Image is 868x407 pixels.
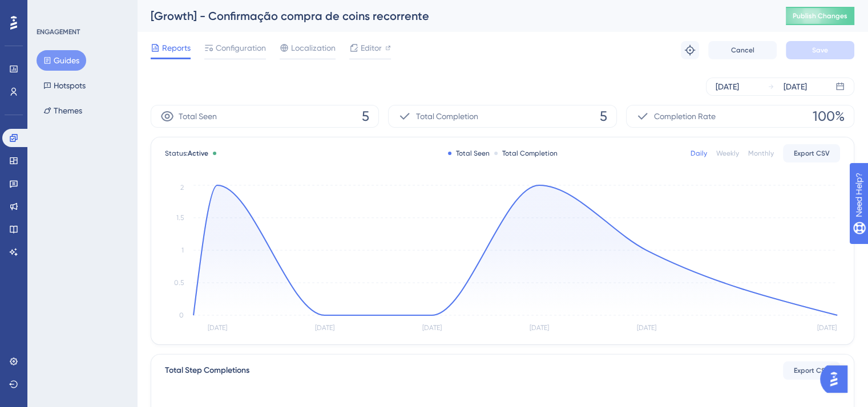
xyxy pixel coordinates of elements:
tspan: [DATE] [422,324,442,332]
span: Cancel [731,46,754,55]
tspan: 2 [180,184,184,192]
span: Status: [165,149,208,158]
div: Weekly [716,149,739,158]
div: [DATE] [716,80,739,93]
span: Publish Changes [793,11,847,21]
span: 5 [362,107,369,125]
span: Export CSV [794,149,830,158]
div: [Growth] - Confirmação compra de coins recorrente [151,8,757,24]
div: Total Seen [448,149,490,158]
button: Cancel [708,41,777,59]
tspan: [DATE] [637,324,656,332]
span: Reports [162,41,191,55]
span: Configuration [216,41,266,55]
span: Editor [361,41,382,55]
div: [DATE] [784,80,807,93]
button: Hotspots [37,75,92,96]
tspan: [DATE] [530,324,549,332]
tspan: 1.5 [176,214,184,222]
span: 5 [600,107,607,125]
span: Active [188,149,208,157]
tspan: 0.5 [174,279,184,287]
span: Need Help? [27,3,71,17]
button: Themes [37,100,89,121]
iframe: UserGuiding AI Assistant Launcher [820,362,854,396]
span: Export CSV [794,366,830,375]
button: Save [786,41,854,59]
span: Save [812,46,828,55]
span: Completion Rate [654,109,716,123]
span: 100% [813,107,845,125]
button: Guides [37,50,86,71]
div: Daily [691,149,707,158]
button: Publish Changes [786,7,854,25]
span: Total Seen [179,109,217,123]
tspan: 1 [181,246,184,254]
div: ENGAGEMENT [37,27,80,36]
span: Localization [291,41,336,55]
tspan: [DATE] [315,324,334,332]
div: Monthly [748,149,774,158]
tspan: [DATE] [208,324,227,332]
span: Total Completion [416,109,478,123]
button: Export CSV [783,361,840,380]
button: Export CSV [783,144,840,162]
tspan: 0 [179,311,184,319]
div: Total Step Completions [165,364,249,377]
tspan: [DATE] [817,324,837,332]
div: Total Completion [494,149,558,158]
